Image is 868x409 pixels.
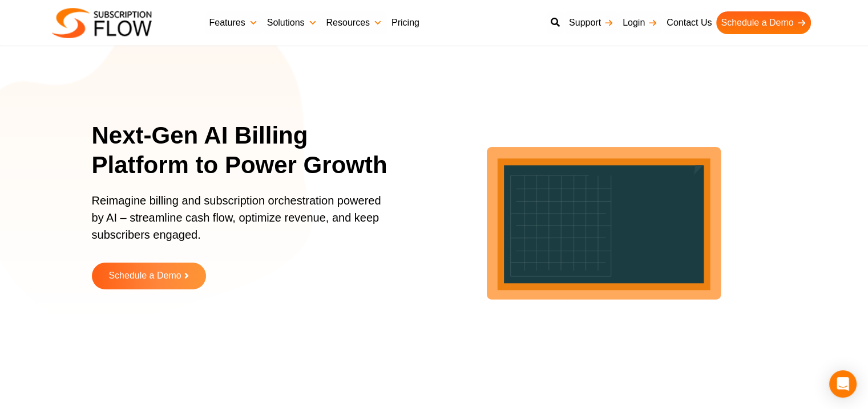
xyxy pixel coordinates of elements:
[92,263,206,289] a: Schedule a Demo
[52,8,152,38] img: Subscriptionflow
[387,11,424,34] a: Pricing
[716,11,810,34] a: Schedule a Demo
[205,11,263,34] a: Features
[108,271,181,281] span: Schedule a Demo
[662,11,716,34] a: Contact Us
[321,11,386,34] a: Resources
[564,11,618,34] a: Support
[92,121,403,181] h1: Next-Gen AI Billing Platform to Power Growth
[92,192,389,255] p: Reimagine billing and subscription orchestration powered by AI – streamline cash flow, optimize r...
[618,11,662,34] a: Login
[829,370,857,398] div: Open Intercom Messenger
[263,11,322,34] a: Solutions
